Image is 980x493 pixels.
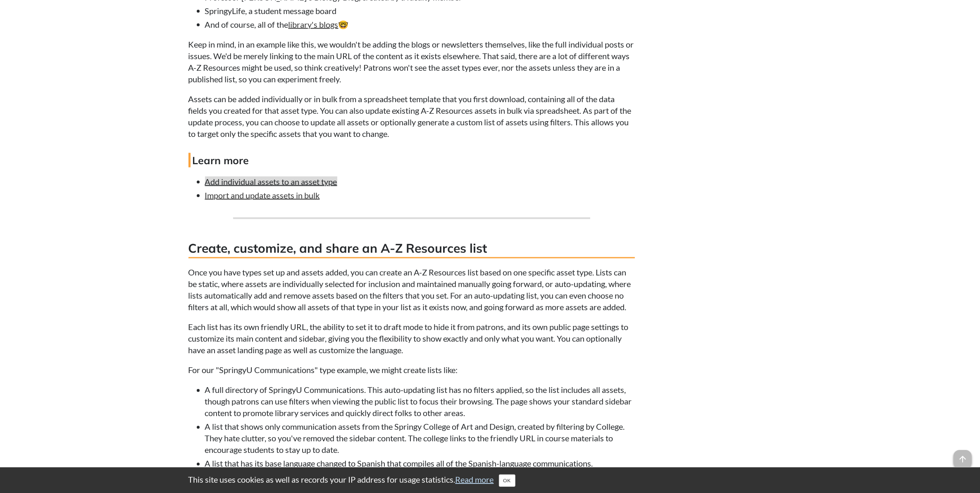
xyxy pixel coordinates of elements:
[205,190,320,200] a: Import and update assets in bulk
[499,474,515,487] button: Close
[455,474,494,484] a: Read more
[188,267,635,313] p: Once you have types set up and assets added, you can create an A-Z Resources list based on one sp...
[954,451,972,461] a: arrow_upward
[188,93,635,139] p: Assets can be added individually or in bulk from a spreadsheet template that you first download, ...
[954,450,972,468] span: arrow_upward
[180,474,800,487] div: This site uses cookies as well as records your IP address for usage statistics.
[188,153,635,168] h4: Learn more
[188,364,635,376] p: For our "SpringyU Communications" type example, we might create lists like:
[205,5,635,17] li: SpringyLife, a student message board
[205,458,635,469] li: A list that has its base language changed to Spanish that compiles all of the Spanish-language co...
[188,240,635,258] h3: Create, customize, and share an A-Z Resources list
[205,19,635,30] li: And of course, all of the 🤓
[205,384,635,419] li: A full directory of SpringyU Communications. This auto-updating list has no filters applied, so t...
[188,38,635,85] p: Keep in mind, in an example like this, we wouldn't be adding the blogs or newsletters themselves,...
[289,19,339,29] a: library's blogs
[205,421,635,456] li: A list that shows only communication assets from the Springy College of Art and Design, created b...
[205,177,337,187] a: Add individual assets to an asset type
[188,321,635,356] p: Each list has its own friendly URL, the ability to set it to draft mode to hide it from patrons, ...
